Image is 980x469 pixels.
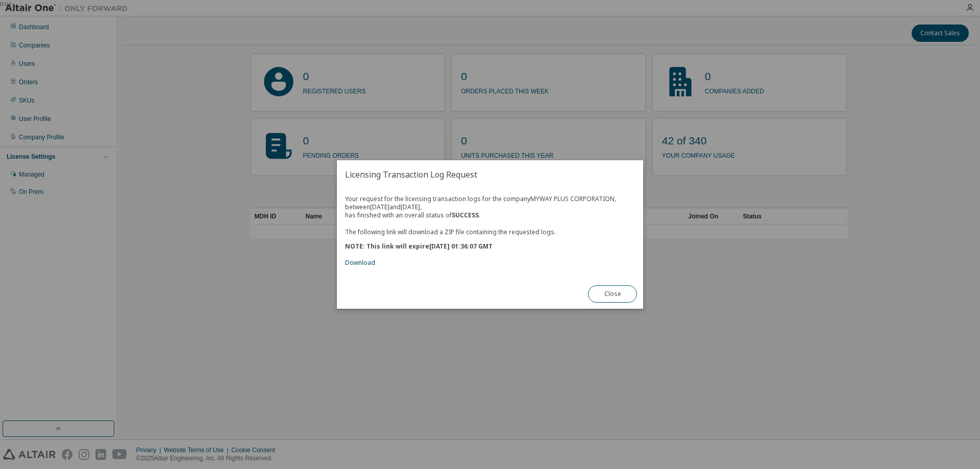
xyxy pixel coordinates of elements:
div: Your request for the licensing transaction logs for the company MYWAY PLUS CORPORATION , between ... [345,195,635,267]
h2: Licensing Transaction Log Request [337,160,643,189]
button: Close [588,285,637,303]
b: NOTE: This link will expire [DATE] 01:36:07 GMT [345,242,493,251]
p: The following link will download a ZIP file containing the requested logs. [345,228,635,236]
a: Download [345,258,375,267]
b: SUCCESS [452,211,479,219]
